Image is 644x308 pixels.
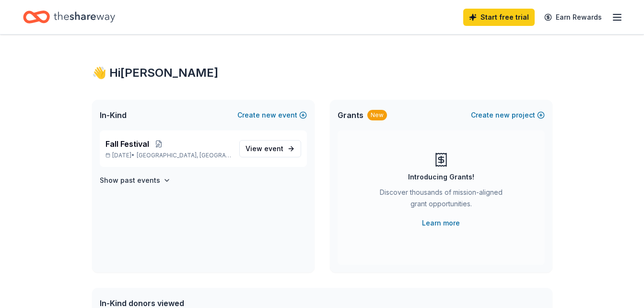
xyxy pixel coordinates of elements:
span: In-Kind [100,109,127,121]
span: View [246,143,283,154]
a: View event [239,140,301,157]
button: Show past events [100,175,171,186]
div: New [367,110,387,120]
span: new [495,109,510,121]
a: Start free trial [463,9,535,26]
span: [GEOGRAPHIC_DATA], [GEOGRAPHIC_DATA] [137,152,231,159]
button: Createnewproject [471,109,545,121]
div: Introducing Grants! [408,171,474,183]
span: Grants [338,109,363,121]
a: Learn more [422,217,460,229]
button: Createnewevent [237,109,307,121]
a: Home [23,6,115,28]
span: Fall Festival [105,138,149,150]
div: Discover thousands of mission-aligned grant opportunities. [376,187,506,213]
a: Earn Rewards [539,9,608,26]
p: [DATE] • [105,152,232,159]
span: new [262,109,276,121]
div: 👋 Hi [PERSON_NAME] [92,65,552,81]
h4: Show past events [100,175,160,186]
span: event [264,144,283,153]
